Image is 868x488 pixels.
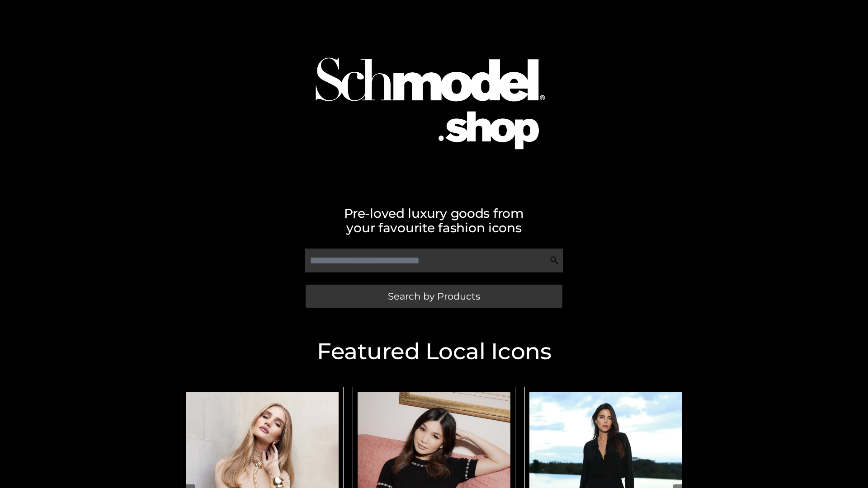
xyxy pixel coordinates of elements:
h2: Pre-loved luxury goods from your favourite fashion icons [176,206,692,235]
span: Search by Products [388,291,480,301]
a: Search by Products [306,285,562,308]
img: Search Icon [550,256,559,265]
h2: Featured Local Icons​ [176,340,692,363]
